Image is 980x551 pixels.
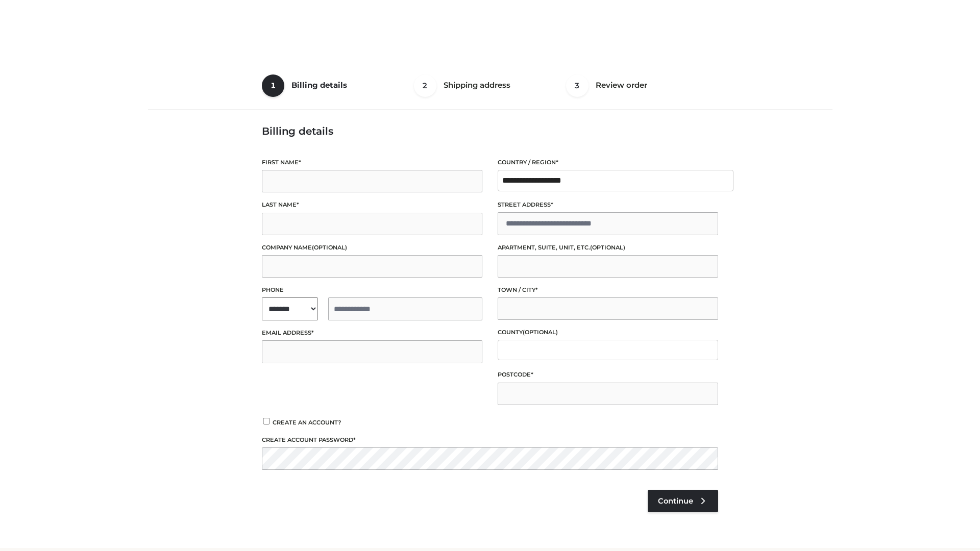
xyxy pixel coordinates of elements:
span: Continue [658,496,693,506]
label: Street address [498,200,718,210]
label: First name [262,158,482,167]
label: Country / Region [498,158,718,167]
span: 1 [262,74,284,97]
label: Email address [262,328,482,338]
span: Review order [596,80,647,90]
span: 3 [566,74,589,97]
h3: Billing details [262,125,718,137]
label: Town / City [498,285,718,295]
a: Continue [648,490,718,512]
label: Phone [262,285,482,295]
input: Create an account? [262,418,271,424]
span: (optional) [590,244,625,251]
span: Shipping address [444,80,510,90]
label: Last name [262,200,482,210]
span: (optional) [523,329,558,336]
span: 2 [414,74,436,97]
span: (optional) [312,244,347,251]
label: Company name [262,243,482,253]
span: Billing details [291,80,347,90]
label: County [498,328,718,337]
label: Create account password [262,435,718,445]
span: Create an account? [273,419,341,426]
label: Apartment, suite, unit, etc. [498,243,718,253]
label: Postcode [498,370,718,380]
